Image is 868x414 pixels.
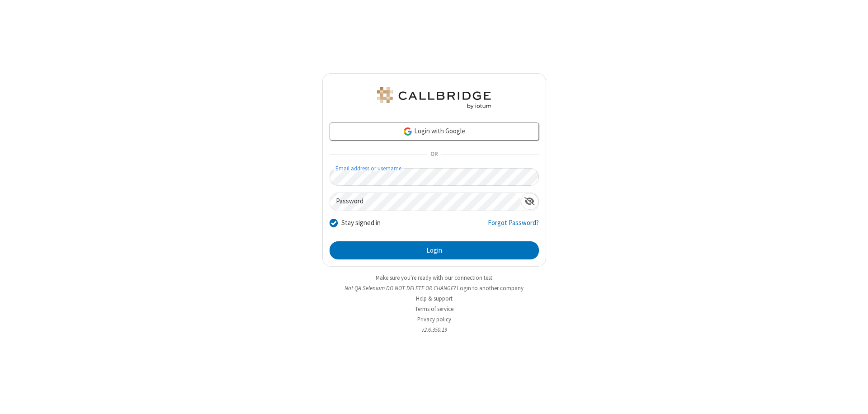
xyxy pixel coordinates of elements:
li: v2.6.350.19 [322,325,546,334]
img: QA Selenium DO NOT DELETE OR CHANGE [375,87,493,109]
button: Login to another company [457,284,524,292]
input: Password [330,193,521,211]
a: Login with Google [330,122,539,141]
a: Privacy policy [417,315,451,323]
div: Show password [521,193,538,210]
label: Stay signed in [341,218,381,228]
a: Help & support [416,295,453,302]
a: Make sure you're ready with our connection test [376,274,492,282]
a: Forgot Password? [488,218,539,235]
li: Not QA Selenium DO NOT DELETE OR CHANGE? [322,284,546,292]
span: OR [427,148,441,161]
input: Email address or username [330,168,539,186]
img: google-icon.png [403,127,413,136]
button: Login [330,241,539,259]
a: Terms of service [415,305,453,313]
